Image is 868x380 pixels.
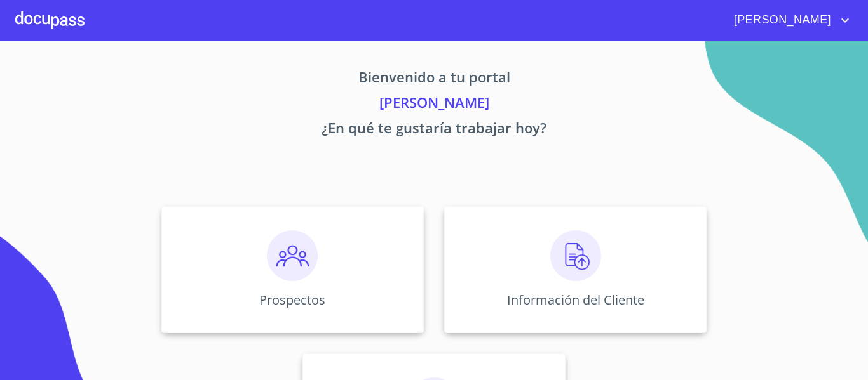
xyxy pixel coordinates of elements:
[724,10,837,30] span: [PERSON_NAME]
[550,230,601,281] img: carga.png
[43,117,825,143] p: ¿En qué te gustaría trabajar hoy?
[43,67,825,92] p: Bienvenido a tu portal
[259,291,325,308] p: Prospectos
[507,291,644,308] p: Información del Cliente
[724,10,853,30] button: account of current user
[43,92,825,117] p: [PERSON_NAME]
[267,230,318,281] img: prospectos.png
